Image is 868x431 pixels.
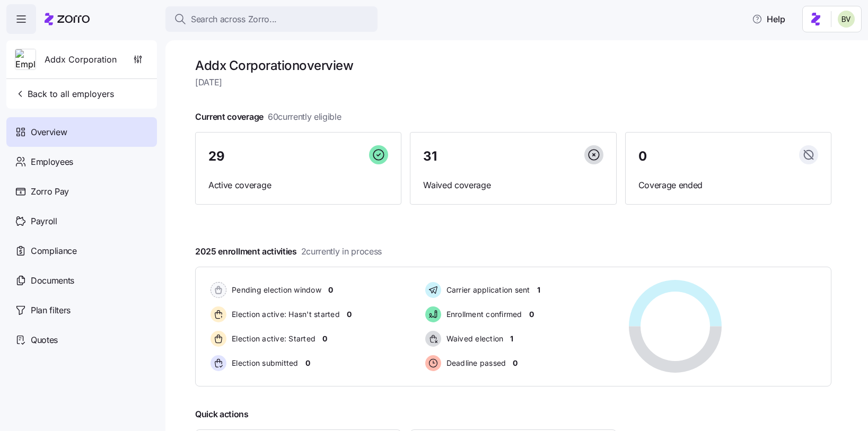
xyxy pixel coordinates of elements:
span: Search across Zorro... [191,13,277,26]
h1: Addx Corporation overview [195,57,831,74]
span: 60 currently eligible [268,110,341,124]
span: 31 [423,150,436,163]
a: Documents [6,266,157,295]
span: Active coverage [208,179,388,192]
span: Quotes [31,333,58,347]
span: Enrollment confirmed [443,309,522,320]
a: Quotes [6,325,157,355]
span: Documents [31,274,74,287]
a: Overview [6,117,157,147]
span: 0 [305,358,310,368]
span: Carrier application sent [443,285,530,295]
span: Compliance [31,244,77,258]
span: Quick actions [195,408,249,421]
span: 0 [347,309,352,320]
span: 0 [529,309,534,320]
span: Employees [31,155,73,169]
span: Election active: Started [229,333,315,344]
img: Employer logo [15,49,36,71]
span: 1 [537,285,540,295]
a: Employees [6,147,157,177]
span: Addx Corporation [45,53,117,66]
span: Overview [31,126,67,139]
span: Current coverage [195,110,341,124]
span: Payroll [31,215,57,228]
span: 2025 enrollment activities [195,245,382,258]
a: Zorro Pay [6,177,157,206]
span: Waived coverage [423,179,603,192]
span: Waived election [443,333,504,344]
span: Help [752,13,785,25]
a: Payroll [6,206,157,236]
button: Back to all employers [11,83,118,104]
span: 1 [510,333,513,344]
button: Help [743,8,794,30]
span: 2 currently in process [301,245,382,258]
span: 0 [322,333,327,344]
span: [DATE] [195,76,831,89]
span: Zorro Pay [31,185,69,198]
span: Plan filters [31,304,71,317]
span: 0 [638,150,647,163]
img: 676487ef2089eb4995defdc85707b4f5 [838,11,855,28]
span: Coverage ended [638,179,818,192]
span: Deadline passed [443,358,506,368]
span: Back to all employers [15,87,114,100]
span: 0 [513,358,518,368]
span: Election submitted [229,358,299,368]
span: 29 [208,150,224,163]
span: Election active: Hasn't started [229,309,340,320]
a: Plan filters [6,295,157,325]
button: Search across Zorro... [165,6,378,32]
span: Pending election window [229,285,321,295]
a: Compliance [6,236,157,266]
span: 0 [328,285,333,295]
